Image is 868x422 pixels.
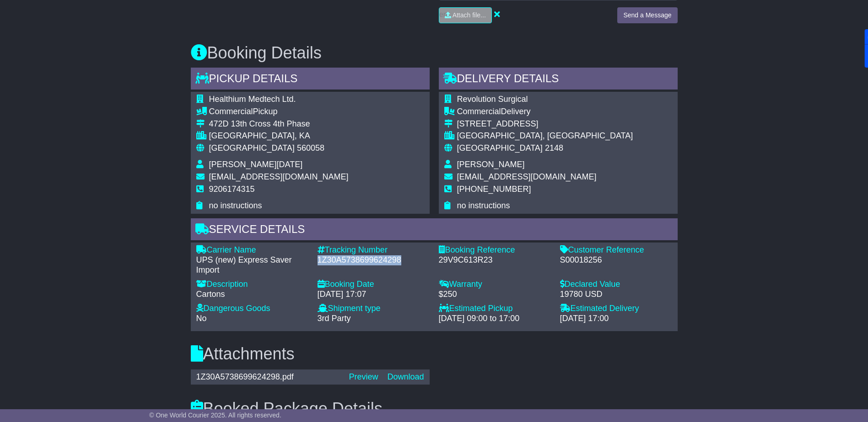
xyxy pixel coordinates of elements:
[439,290,551,300] div: $250
[209,119,349,129] div: 472D 13th Cross 4th Phase
[191,345,678,363] h3: Attachments
[318,314,351,323] span: 3rd Party
[457,131,633,141] div: [GEOGRAPHIC_DATA], [GEOGRAPHIC_DATA]
[457,107,501,116] span: Commercial
[349,372,378,381] a: Preview
[196,255,308,275] div: UPS (new) Express Saver Import
[457,172,597,181] span: [EMAIL_ADDRESS][DOMAIN_NAME]
[191,400,678,418] h3: Booked Package Details
[560,245,672,255] div: Customer Reference
[457,95,528,104] span: Revolution Surgical
[209,172,349,181] span: [EMAIL_ADDRESS][DOMAIN_NAME]
[439,304,551,314] div: Estimated Pickup
[560,304,672,314] div: Estimated Delivery
[545,143,563,153] span: 2148
[297,143,324,153] span: 560058
[196,280,308,290] div: Description
[387,372,424,381] a: Download
[196,314,207,323] span: No
[560,290,672,300] div: 19780 USD
[318,255,430,265] div: 1Z30A5738699624298
[439,280,551,290] div: Warranty
[209,107,349,117] div: Pickup
[318,245,430,255] div: Tracking Number
[560,280,672,290] div: Declared Value
[191,218,678,243] div: Service Details
[439,314,551,324] div: [DATE] 09:00 to 17:00
[617,7,677,23] button: Send a Message
[439,245,551,255] div: Booking Reference
[196,304,308,314] div: Dangerous Goods
[209,107,253,116] span: Commercial
[457,119,633,129] div: [STREET_ADDRESS]
[149,411,281,419] span: © One World Courier 2025. All rights reserved.
[457,160,525,169] span: [PERSON_NAME]
[209,131,349,141] div: [GEOGRAPHIC_DATA], KA
[191,44,678,62] h3: Booking Details
[457,185,531,194] span: [PHONE_NUMBER]
[439,68,678,92] div: Delivery Details
[192,372,345,382] div: 1Z30A5738699624298.pdf
[209,160,303,169] span: [PERSON_NAME][DATE]
[209,185,255,194] span: 9206174315
[457,107,633,117] div: Delivery
[209,95,296,104] span: Healthium Medtech Ltd.
[439,255,551,265] div: 29V9C613R23
[560,314,672,324] div: [DATE] 17:00
[457,143,543,153] span: [GEOGRAPHIC_DATA]
[191,68,430,92] div: Pickup Details
[560,255,672,265] div: S00018256
[318,304,430,314] div: Shipment type
[196,245,308,255] div: Carrier Name
[196,290,308,300] div: Cartons
[318,280,430,290] div: Booking Date
[318,290,430,300] div: [DATE] 17:07
[457,201,510,210] span: no instructions
[209,143,295,153] span: [GEOGRAPHIC_DATA]
[209,201,262,210] span: no instructions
